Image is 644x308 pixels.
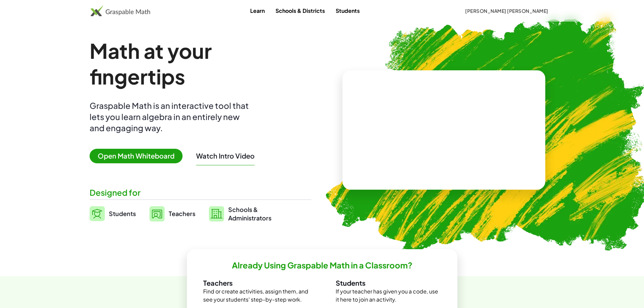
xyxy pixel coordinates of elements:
span: Schools & Administrators [228,205,271,222]
a: Schools & Districts [270,4,330,17]
button: [PERSON_NAME] [PERSON_NAME] [460,5,554,17]
span: Open Math Whiteboard [90,149,183,163]
img: svg%3e [90,206,105,221]
a: Schools &Administrators [209,205,271,222]
video: What is this? This is dynamic math notation. Dynamic math notation plays a central role in how Gr... [393,105,495,156]
span: [PERSON_NAME] [PERSON_NAME] [465,8,548,14]
div: Graspable Math is an interactive tool that lets you learn algebra in an entirely new and engaging... [90,100,252,134]
a: Teachers [149,205,195,222]
div: Designed for [90,187,311,198]
h1: Math at your fingertips [90,38,305,89]
img: svg%3e [209,206,224,221]
span: Students [109,210,136,217]
button: Watch Intro Video [196,151,255,160]
img: svg%3e [149,206,165,221]
a: Open Math Whiteboard [90,153,188,160]
a: Learn [245,4,270,17]
p: If your teacher has given you a code, use it here to join an activity. [336,287,441,304]
h2: Already Using Graspable Math in a Classroom? [232,260,412,270]
a: Students [90,205,136,222]
h3: Students [336,279,441,287]
span: Teachers [169,210,195,217]
h3: Teachers [203,279,309,287]
p: Find or create activities, assign them, and see your students' step-by-step work. [203,287,309,304]
a: Students [330,4,365,17]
